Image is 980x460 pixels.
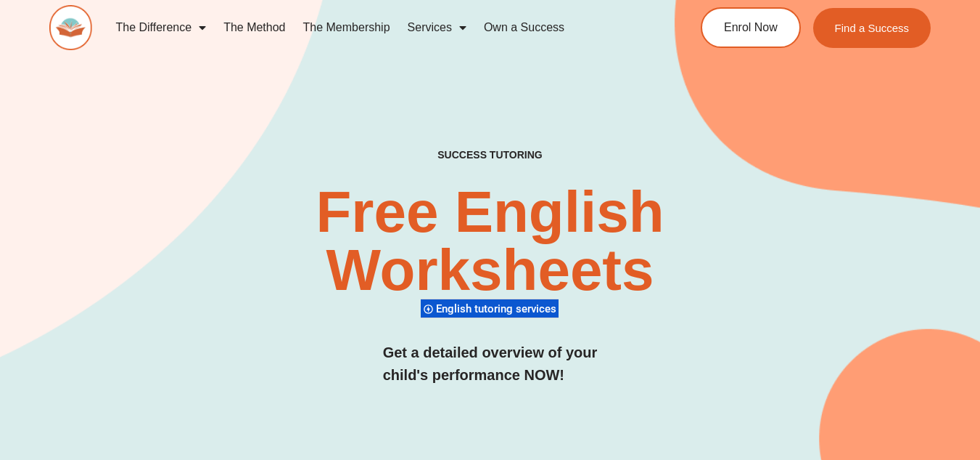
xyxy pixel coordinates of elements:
[399,11,475,44] a: Services
[436,302,561,315] span: English tutoring services
[421,299,559,318] div: English tutoring services
[475,11,573,44] a: Own a Success
[724,22,778,33] span: Enrol Now
[835,23,910,33] span: Find a Success
[107,11,215,44] a: The Difference
[215,11,294,44] a: The Method
[383,342,598,387] h3: Get a detailed overview of your child's performance NOW!
[813,8,931,48] a: Find a Success
[360,149,621,161] h4: SUCCESS TUTORING​
[199,183,781,299] h2: Free English Worksheets​
[701,7,801,48] a: Enrol Now
[295,11,399,44] a: The Membership
[107,11,650,44] nav: Menu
